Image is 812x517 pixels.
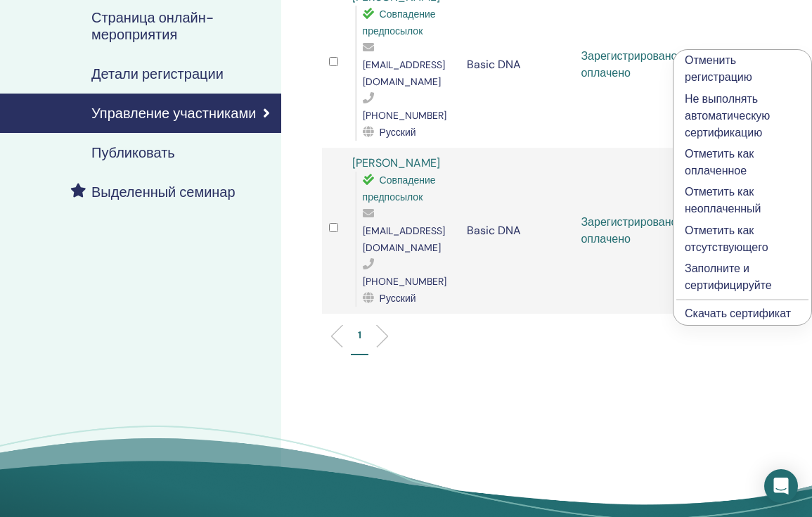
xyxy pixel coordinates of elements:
[363,8,436,37] span: Совпадение предпосылок
[460,148,574,314] td: Basic DNA
[685,222,800,256] p: Отметить как отсутствующего
[363,275,446,288] span: [PHONE_NUMBER]
[363,224,445,254] span: [EMAIL_ADDRESS][DOMAIN_NAME]
[352,155,440,170] a: [PERSON_NAME]
[91,184,236,200] h4: Выделенный семинар
[685,184,800,217] p: Отметить как неоплаченный
[363,58,445,88] span: [EMAIL_ADDRESS][DOMAIN_NAME]
[685,146,800,179] p: Отметить как оплаченное
[685,260,800,294] p: Заполните и сертифицируйте
[380,292,416,305] span: Русский
[363,174,436,203] span: Совпадение предпосылок
[380,126,416,139] span: Русский
[91,105,256,122] h4: Управление участниками
[685,52,800,86] p: Отменить регистрацию
[91,65,224,82] h4: Детали регистрации
[685,306,791,321] a: Скачать сертификат
[363,109,446,122] span: [PHONE_NUMBER]
[685,91,800,141] p: Не выполнять автоматическую сертификацию
[91,144,175,161] h4: Публиковать
[764,469,798,503] div: Open Intercom Messenger
[91,9,270,43] h4: Страница онлайн-мероприятия
[358,328,361,343] p: 1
